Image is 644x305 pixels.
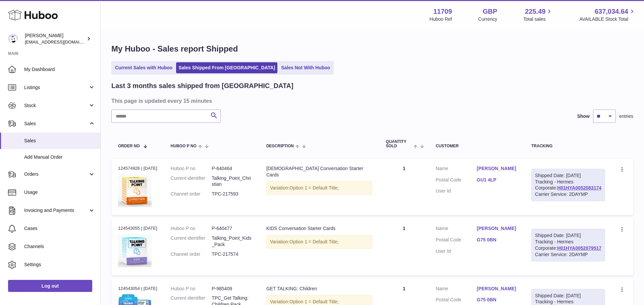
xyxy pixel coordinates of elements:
[118,144,140,148] span: Order No
[171,165,212,172] dt: Huboo P no
[531,229,605,261] div: Tracking - Hermes Corporate:
[477,286,518,292] a: [PERSON_NAME]
[118,234,152,267] img: Kids-Store_3ded9ee4-170e-410d-9875-84a073023668.jpg
[433,7,452,16] strong: 11709
[212,225,253,232] dd: P-640477
[535,172,601,179] div: Shipped Date: [DATE]
[24,84,88,91] span: Listings
[25,39,99,45] span: [EMAIL_ADDRESS][DOMAIN_NAME]
[523,7,553,22] a: 225.49 Total sales
[171,251,212,257] dt: Channel order
[595,7,628,16] span: 637,034.64
[171,286,212,292] dt: Huboo P no
[24,154,95,160] span: Add Manual Order
[171,175,212,188] dt: Current identifier
[118,165,157,171] div: 124574926 | [DATE]
[111,44,633,54] h1: My Huboo - Sales report Shipped
[24,261,95,268] span: Settings
[477,165,518,172] a: [PERSON_NAME]
[266,181,372,195] div: Variation:
[379,219,429,275] td: 1
[24,102,88,109] span: Stock
[24,121,88,127] span: Sales
[483,7,497,16] strong: GBP
[113,62,175,73] a: Current Sales with Huboo
[118,173,152,207] img: Christian-Store.jpg
[436,177,477,185] dt: Postal Code
[436,144,518,148] div: Customer
[212,165,253,172] dd: P-640464
[557,185,601,190] a: H01HYA0052083174
[266,225,372,232] div: KIDS Conversation Starter Cards
[24,225,95,232] span: Cases
[436,286,477,294] dt: Name
[24,138,95,144] span: Sales
[24,189,95,196] span: Usage
[477,237,518,243] a: G75 0BN
[577,113,590,120] label: Show
[212,235,253,248] dd: Talking_Point_Kids_Pack
[525,7,545,16] span: 225.49
[436,188,477,194] dt: User Id
[436,225,477,233] dt: Name
[430,16,452,22] div: Huboo Ref
[212,175,253,188] dd: Talking_Point_Christian
[171,191,212,197] dt: Channel order
[289,185,339,190] span: Option 1 = Default Title;
[436,297,477,305] dt: Postal Code
[212,286,253,292] dd: P-985409
[436,165,477,173] dt: Name
[579,7,636,22] a: 637,034.64 AVAILABLE Stock Total
[266,144,294,148] span: Description
[118,225,157,231] div: 124543055 | [DATE]
[535,232,601,239] div: Shipped Date: [DATE]
[535,293,601,299] div: Shipped Date: [DATE]
[289,299,339,304] span: Option 1 = Default Title;
[266,165,372,178] div: [DEMOGRAPHIC_DATA] Conversation Starter Cards
[118,286,157,292] div: 124543054 | [DATE]
[386,140,412,148] span: Quantity Sold
[171,225,212,232] dt: Huboo P no
[535,251,601,258] div: Carrier Service: 2DAYMP
[176,62,277,73] a: Sales Shipped From [GEOGRAPHIC_DATA]
[171,235,212,248] dt: Current identifier
[111,81,293,90] h2: Last 3 months sales shipped from [GEOGRAPHIC_DATA]
[531,144,605,148] div: Tracking
[171,144,197,148] span: Huboo P no
[8,34,18,44] img: internalAdmin-11709@internal.huboo.com
[24,207,88,214] span: Invoicing and Payments
[111,97,632,104] h3: This page is updated every 15 minutes
[477,177,518,183] a: GU1 4LP
[289,239,339,244] span: Option 1 = Default Title;
[212,191,253,197] dd: TPC-217593
[212,251,253,257] dd: TPC-217574
[436,248,477,254] dt: User Id
[523,16,553,22] span: Total sales
[25,32,85,45] div: [PERSON_NAME]
[477,297,518,303] a: G75 0BN
[24,171,88,177] span: Orders
[266,235,372,249] div: Variation:
[579,16,636,22] span: AVAILABLE Stock Total
[8,280,92,292] a: Log out
[279,62,332,73] a: Sales Not With Huboo
[24,243,95,250] span: Channels
[478,16,497,22] div: Currency
[477,225,518,232] a: [PERSON_NAME]
[436,237,477,245] dt: Postal Code
[379,159,429,215] td: 1
[24,66,95,73] span: My Dashboard
[531,169,605,202] div: Tracking - Hermes Corporate:
[619,113,633,120] span: entries
[557,245,601,251] a: H01HYA0052079517
[535,191,601,198] div: Carrier Service: 2DAYMP
[266,286,372,292] div: GET TALKING: Children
